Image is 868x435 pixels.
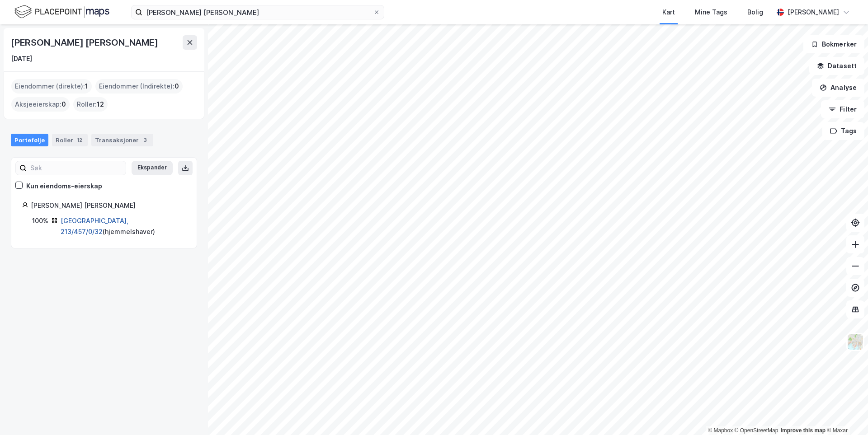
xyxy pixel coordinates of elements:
[788,7,839,18] div: [PERSON_NAME]
[662,7,675,18] div: Kart
[26,181,102,192] div: Kun eiendoms-eierskap
[61,217,128,235] a: [GEOGRAPHIC_DATA], 213/457/0/32
[31,200,186,211] div: [PERSON_NAME] [PERSON_NAME]
[735,427,778,434] a: OpenStreetMap
[11,53,32,64] div: [DATE]
[11,134,48,146] div: Portefølje
[97,99,104,110] span: 12
[142,5,373,19] input: Søk på adresse, matrikkel, gårdeiere, leietakere eller personer
[695,7,727,18] div: Mine Tags
[812,79,864,97] button: Analyse
[11,97,70,112] div: Aksjeeierskap :
[823,392,868,435] iframe: Chat Widget
[95,79,183,94] div: Eiendommer (Indirekte) :
[14,4,109,20] img: logo.f888ab2527a4732fd821a326f86c7f29.svg
[75,136,84,145] div: 12
[175,81,179,92] span: 0
[821,100,864,118] button: Filter
[61,99,66,110] span: 0
[11,79,92,94] div: Eiendommer (direkte) :
[803,35,864,53] button: Bokmerker
[822,122,864,140] button: Tags
[11,35,160,50] div: [PERSON_NAME] [PERSON_NAME]
[27,161,126,175] input: Søk
[823,392,868,435] div: Kontrollprogram for chat
[132,161,173,175] button: Ekspander
[141,136,150,145] div: 3
[809,57,864,75] button: Datasett
[847,333,864,351] img: Z
[73,97,108,112] div: Roller :
[781,427,826,434] a: Improve this map
[747,7,763,18] div: Bolig
[32,215,48,226] div: 100%
[52,134,88,146] div: Roller
[61,215,186,237] div: ( hjemmelshaver )
[85,81,88,92] span: 1
[708,427,733,434] a: Mapbox
[91,134,153,146] div: Transaksjoner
